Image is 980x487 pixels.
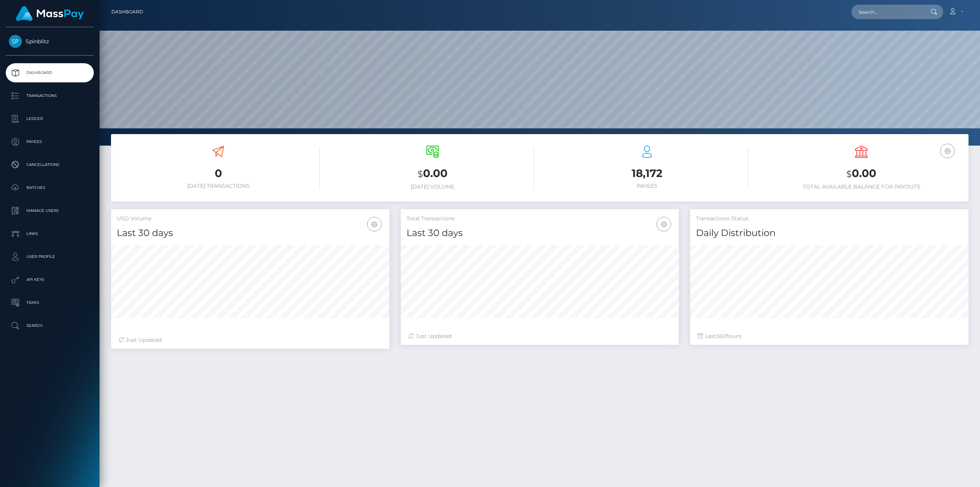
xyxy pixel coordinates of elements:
[9,228,91,239] p: Links
[9,274,91,285] p: API Keys
[6,316,94,335] a: Search
[9,90,91,102] p: Transactions
[6,132,94,151] a: Payees
[9,159,91,171] p: Cancellations
[6,247,94,266] a: User Profile
[696,226,963,240] h4: Daily Distribution
[760,166,963,182] h3: 0.00
[6,109,94,128] a: Ledger
[9,320,91,331] p: Search
[9,205,91,216] p: Manage Users
[9,182,91,193] p: Batches
[6,86,94,105] a: Transactions
[9,136,91,148] p: Payees
[9,251,91,262] p: User Profile
[6,155,94,174] a: Cancellations
[117,215,384,223] h5: USD Volume
[111,4,143,20] a: Dashboard
[716,333,726,339] span: 360
[6,178,94,197] a: Batches
[6,270,94,289] a: API Keys
[331,184,534,190] h6: [DATE] Volume
[846,169,852,179] small: $
[117,226,384,240] h4: Last 30 days
[6,224,94,243] a: Links
[408,332,671,340] div: Just Updated
[117,166,320,181] h3: 0
[696,215,963,223] h5: Transactions Status
[6,38,94,45] span: Spinblitz
[117,183,320,189] h6: [DATE] Transactions
[698,332,961,340] div: Last hours
[119,336,382,344] div: Just Updated
[407,215,673,223] h5: Total Transactions
[851,5,923,19] input: Search...
[9,297,91,308] p: Taxes
[9,67,91,79] p: Dashboard
[6,293,94,312] a: Taxes
[546,183,748,189] h6: Payees
[546,166,748,181] h3: 18,172
[6,63,94,82] a: Dashboard
[760,184,963,190] h6: Total Available Balance for Payouts
[6,201,94,220] a: Manage Users
[16,6,84,21] img: MassPay Logo
[407,226,673,240] h4: Last 30 days
[9,35,22,48] img: Spinblitz
[418,169,423,179] small: $
[9,113,91,125] p: Ledger
[331,166,534,182] h3: 0.00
